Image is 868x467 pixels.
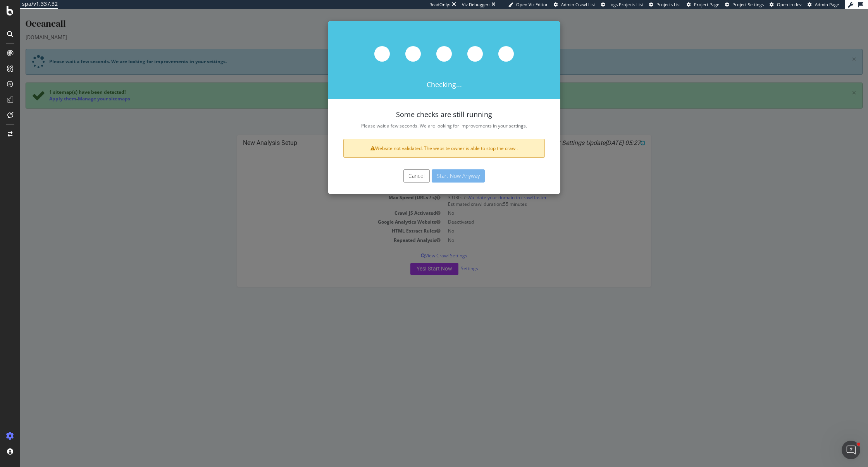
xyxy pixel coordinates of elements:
a: Projects List [649,2,681,8]
a: Logs Projects List [601,2,643,8]
a: Admin Page [808,2,839,8]
p: Please wait a few seconds. We are looking for improvements in your settings. [323,113,525,120]
a: Project Settings [725,2,764,8]
button: Cancel [383,160,410,173]
span: Project Page [694,2,719,7]
span: Admin Crawl List [561,2,595,7]
a: Open Viz Editor [508,2,548,8]
a: Open in dev [770,2,802,8]
iframe: Intercom live chat [842,441,860,459]
span: Open in dev [777,2,802,7]
div: Checking... [308,12,540,90]
div: Website not validated. The website owner is able to stop the crawl. [323,129,525,148]
a: Project Page [687,2,719,8]
span: Projects List [656,2,681,7]
span: Project Settings [732,2,764,7]
a: Admin Crawl List [554,2,595,8]
span: Open Viz Editor [516,2,548,7]
iframe: To enrich screen reader interactions, please activate Accessibility in Grammarly extension settings [20,9,868,467]
span: Admin Page [815,2,839,7]
span: Logs Projects List [608,2,643,7]
div: ReadOnly: [429,2,450,8]
div: Viz Debugger: [462,2,490,8]
h4: Some checks are still running [323,102,525,109]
